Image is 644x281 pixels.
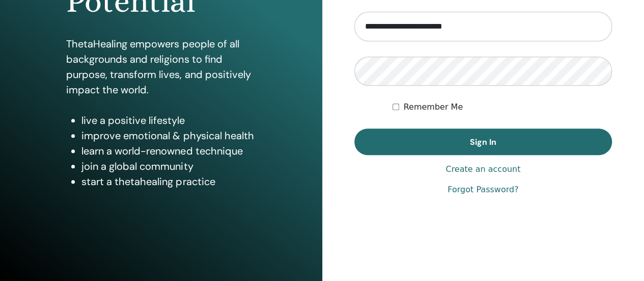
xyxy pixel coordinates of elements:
[403,101,463,113] label: Remember Me
[81,143,256,159] li: learn a world-renowned technique
[445,163,520,175] a: Create an account
[81,159,256,174] li: join a global community
[81,113,256,128] li: live a positive lifestyle
[393,101,612,113] div: Keep me authenticated indefinitely or until I manually logout
[81,128,256,143] li: improve emotional & physical health
[66,36,256,97] p: ThetaHealing empowers people of all backgrounds and religions to find purpose, transform lives, a...
[81,174,256,189] li: start a thetahealing practice
[447,184,518,196] a: Forgot Password?
[354,129,612,155] button: Sign In
[470,137,496,147] span: Sign In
